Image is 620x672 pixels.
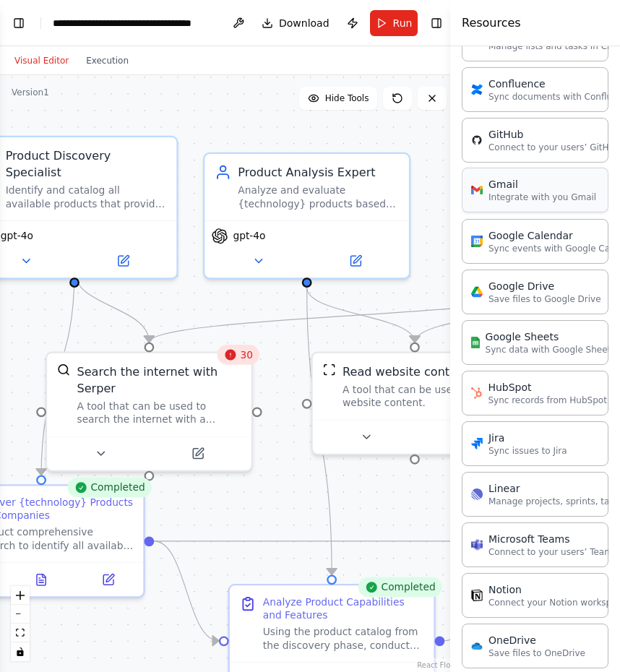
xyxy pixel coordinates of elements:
div: ScrapeWebsiteToolRead website contentA tool that can be used to read a website content. [311,351,518,455]
div: Read website content [343,363,469,379]
span: 30 [240,348,253,361]
div: React Flow controls [11,586,30,661]
button: Run [370,10,418,36]
button: Execution [77,52,137,69]
img: SerperDevTool [57,363,70,376]
div: Completed [67,478,152,498]
div: HubSpot [488,380,606,395]
div: Product Analysis ExpertAnalyze and evaluate {technology} products based on their capabilities, fe... [203,152,410,280]
h4: Resources [462,14,521,32]
g: Edge from 76b63b19-3ff3-43b2-b571-b66a976eb959 to d46a0657-47bf-418c-a6b6-fe223174db02 [154,533,219,649]
div: Google Sheets [486,329,616,344]
div: Google Drive [488,279,601,293]
button: Open in side panel [151,444,245,464]
img: GitHub [471,134,483,146]
span: Hide Tools [325,92,369,104]
div: Jira [488,431,567,445]
nav: breadcrumb [53,16,215,30]
img: ScrapeWebsiteTool [322,363,335,376]
img: Jira [471,438,483,449]
img: Gmail [471,184,483,196]
div: Analyze Product Capabilities and Features [263,595,424,622]
div: Using the product catalog from the discovery phase, conduct detailed analysis of each {technology... [263,625,424,652]
g: Edge from 76b63b19-3ff3-43b2-b571-b66a976eb959 to 50580096-ed7b-4888-ae13-46889f96a0e0 [154,533,509,549]
p: Sync data with Google Sheets [486,344,616,356]
p: Integrate with you Gmail [488,191,596,203]
span: Download [279,16,330,30]
g: Edge from b55ad4cd-a918-4902-a393-30e5c0d50f8a to 87734d33-4320-4f39-b839-4f4314ef1ee6 [66,271,158,343]
div: Completed [358,577,442,598]
button: Hide Tools [299,87,378,110]
p: Save files to Google Drive [488,293,601,305]
button: toggle interactivity [11,642,30,661]
button: Open in side panel [79,570,137,590]
button: Open in side panel [309,251,402,271]
g: Edge from 98d8c923-ea58-4ae8-8ae7-7d0ad98b1abd to 87734d33-4320-4f39-b839-4f4314ef1ee6 [141,288,581,343]
button: View output [6,570,76,590]
span: Run [393,16,413,30]
button: Open in side panel [416,427,510,447]
div: A tool that can be used to read a website content. [343,383,507,410]
button: Download [256,10,335,36]
div: Product Analysis Expert [238,164,399,181]
button: Visual Editor [6,52,77,69]
img: Microsoft Teams [471,539,483,551]
button: Show left sidebar [9,13,29,33]
img: Google Calendar [471,236,483,247]
div: Analyze and evaluate {technology} products based on their capabilities, features, and technical s... [238,184,399,210]
div: A tool that can be used to search the internet with a search_query. Supports different search typ... [77,400,241,426]
div: OneDrive [488,633,585,647]
span: gpt-4o [1,230,33,243]
span: gpt-4o [233,230,265,243]
button: zoom in [11,586,30,605]
div: Version 1 [12,87,49,98]
div: Search the internet with Serper [77,363,241,396]
button: Open in side panel [76,251,170,271]
button: zoom out [11,605,30,624]
img: OneDrive [471,640,483,652]
g: Edge from b55ad4cd-a918-4902-a393-30e5c0d50f8a to 76b63b19-3ff3-43b2-b571-b66a976eb959 [33,271,83,475]
p: Sync issues to Jira [488,445,567,457]
div: Product Discovery Specialist [6,147,167,181]
g: Edge from 98d8c923-ea58-4ae8-8ae7-7d0ad98b1abd to 236f7228-0026-4fb8-a230-ae34d869f39c [406,288,580,343]
button: Hide right sidebar [426,13,447,33]
p: Save files to OneDrive [488,647,585,659]
g: Edge from 968cba2e-b184-40bb-8f77-8ca70d47c87a to d46a0657-47bf-418c-a6b6-fe223174db02 [298,288,340,574]
div: 30SerperDevToolSearch the internet with SerperA tool that can be used to search the internet with... [46,351,253,472]
p: Sync records from HubSpot [488,395,606,406]
div: Identify and catalog all available products that provide {technology}, including the companies th... [6,184,167,210]
button: fit view [11,624,30,642]
img: Linear [471,488,483,500]
a: React Flow attribution [417,661,456,669]
img: Google Sheets [471,337,480,348]
img: Confluence [471,84,483,95]
div: Gmail [488,177,596,191]
img: HubSpot [471,387,482,399]
img: Google Drive [471,286,483,298]
img: Notion [471,590,483,601]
